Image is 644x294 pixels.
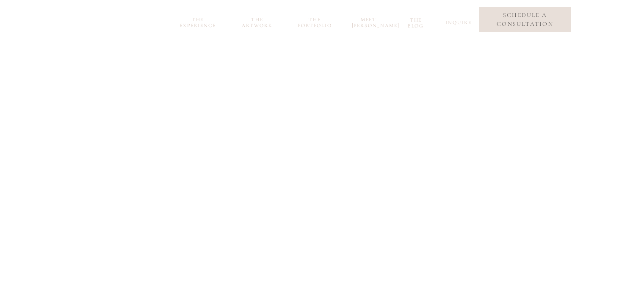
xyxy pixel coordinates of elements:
[486,11,564,28] a: schedule a consultation
[352,16,386,26] a: meet [PERSON_NAME]
[446,19,470,29] a: inquire
[295,16,335,26] a: the portfolio
[175,16,221,26] a: the experience
[403,17,429,27] a: the blog
[237,16,278,26] a: the Artwork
